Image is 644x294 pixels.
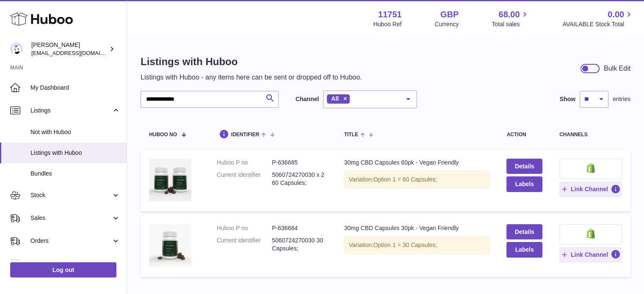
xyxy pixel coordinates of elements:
a: Details [506,224,542,239]
label: Show [560,95,575,103]
strong: 11751 [378,9,402,20]
div: Bulk Edit [604,64,630,73]
dt: Current identifier [217,171,272,187]
a: Details [506,159,542,174]
a: Log out [10,262,116,278]
strong: GBP [440,9,459,20]
div: channels [559,132,622,137]
a: 0.00 AVAILABLE Stock Total [562,9,634,28]
img: 30mg CBD Capsules 30pk - Vegan Friendly [149,224,191,267]
button: Labels [506,176,542,192]
dt: Current identifier [217,236,272,253]
dd: P-636685 [272,159,327,167]
span: Sales [30,214,111,222]
img: shopify-small.png [586,228,595,239]
span: Listings [30,107,111,115]
a: 68.00 Total sales [492,9,529,28]
span: All [331,95,339,102]
span: Link Channel [571,251,608,258]
span: AVAILABLE Stock Total [562,20,634,28]
div: Huboo Ref [373,20,402,28]
span: Option 1 = 30 Capsules; [373,242,437,248]
img: internalAdmin-11751@internal.huboo.com [10,43,23,55]
span: Option 1 = 60 Capsules; [373,176,437,183]
div: 30mg CBD Capsules 30pk - Vegan Friendly [344,224,490,232]
div: action [506,132,542,137]
dd: P-636684 [272,224,327,232]
p: Listings with Huboo - any items here can be sent or dropped off to Huboo. [141,73,362,82]
span: Link Channel [571,185,608,193]
dt: Huboo P no [217,159,272,167]
span: [EMAIL_ADDRESS][DOMAIN_NAME] [31,49,124,56]
span: Bundles [30,170,120,178]
button: Link Channel [559,181,622,197]
span: Listings with Huboo [30,149,120,157]
dd: 5060724270030 30 Capsules; [272,236,327,253]
span: 0.00 [608,9,624,20]
button: Labels [506,242,542,257]
div: Currency [435,20,459,28]
dd: 5060724270030 x 2 60 Capsules; [272,171,327,187]
span: Huboo no [149,132,177,137]
span: Stock [30,191,111,199]
div: Variation: [344,171,490,188]
span: Total sales [492,20,529,28]
img: shopify-small.png [586,163,595,173]
span: entries [613,95,630,103]
span: Orders [30,237,111,245]
span: Not with Huboo [30,128,120,136]
h1: Listings with Huboo [141,55,362,69]
span: Usage [30,260,120,268]
span: identifier [231,132,260,137]
dt: Huboo P no [217,224,272,232]
span: title [344,132,358,137]
button: Link Channel [559,247,622,262]
span: My Dashboard [30,84,120,92]
span: 68.00 [498,9,520,20]
img: 30mg CBD Capsules 60pk - Vegan Friendly [149,159,191,201]
div: Variation: [344,236,490,254]
label: Channel [296,95,319,103]
div: 30mg CBD Capsules 60pk - Vegan Friendly [344,159,490,167]
div: [PERSON_NAME] [31,41,108,57]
